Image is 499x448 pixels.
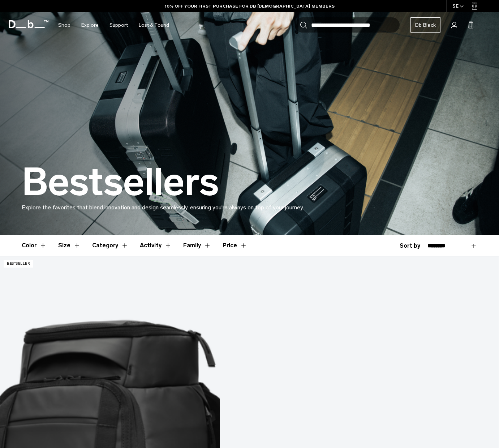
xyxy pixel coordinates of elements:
[109,12,128,38] a: Support
[183,235,211,256] button: Toggle Filter
[165,3,335,9] a: 10% OFF YOUR FIRST PURCHASE FOR DB [DEMOGRAPHIC_DATA] MEMBERS
[139,12,169,38] a: Lost & Found
[22,235,47,256] button: Toggle Filter
[92,235,128,256] button: Toggle Filter
[58,235,81,256] button: Toggle Filter
[4,260,33,268] p: Bestseller
[410,17,440,33] a: Db Black
[22,204,304,211] span: Explore the favorites that blend innovation and design seamlessly, ensuring you're always on top ...
[81,12,99,38] a: Explore
[223,235,247,256] button: Toggle Price
[58,12,70,38] a: Shop
[140,235,172,256] button: Toggle Filter
[22,161,219,203] h1: Bestsellers
[53,12,175,38] nav: Main Navigation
